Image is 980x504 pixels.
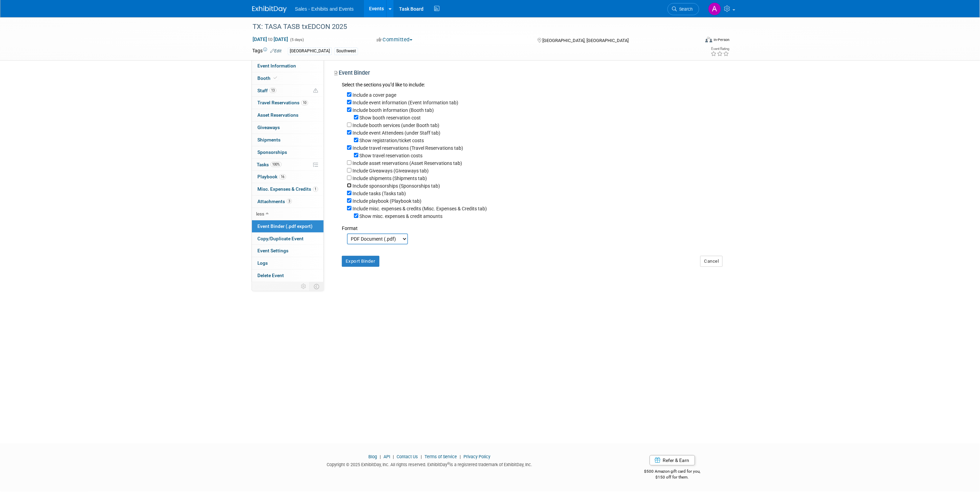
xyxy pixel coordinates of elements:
span: 1 [313,187,318,192]
label: Include misc. expenses & credits (Misc. Expenses & Credits tab) [353,206,487,211]
span: Search [677,7,693,12]
span: Giveaways [257,125,280,130]
a: Delete Event [252,270,324,282]
a: Playbook16 [252,171,324,183]
a: Contact Us [397,454,418,459]
button: Committed [374,36,415,43]
div: In-Person [713,37,729,42]
span: | [378,454,382,459]
span: Booth [257,75,278,81]
span: to [267,36,274,42]
label: Show travel reservation costs [359,153,422,158]
div: $500 Amazon gift card for you, [617,464,728,480]
span: Sponsorships [257,149,287,155]
a: Event Information [252,60,324,72]
a: Terms of Service [425,454,457,459]
td: Tags [252,47,282,55]
sup: ® [447,462,450,465]
span: | [458,454,462,459]
a: Refer & Earn [650,455,695,465]
button: Cancel [700,256,723,267]
div: Event Format [659,36,729,46]
span: 13 [269,88,276,93]
div: $150 off for them. [617,474,728,480]
a: API [384,454,390,459]
a: Asset Reservations [252,109,324,121]
label: Include sponsorships (Sponsorships tab) [353,183,440,189]
label: Include playbook (Playbook tab) [353,198,421,204]
div: Event Binder [334,69,723,79]
label: Show misc. expenses & credit amounts [359,213,442,219]
span: 3 [287,199,292,204]
label: Include event information (Event Information tab) [353,100,458,105]
span: Tasks [257,162,282,167]
span: Logs [257,260,268,266]
a: Privacy Policy [463,454,490,459]
a: Giveaways [252,122,324,134]
span: Sales - Exhibits and Events [295,6,354,12]
button: Export Binder [342,256,379,267]
a: Logs [252,257,324,269]
span: Event Information [257,63,296,69]
span: [DATE] [DATE] [252,36,288,42]
img: ExhibitDay [252,6,287,13]
a: Tasks100% [252,159,324,171]
img: Format-Inperson.png [705,37,712,42]
a: Staff13 [252,85,324,97]
span: 10 [301,100,308,105]
a: Blog [368,454,377,459]
a: less [252,208,324,220]
img: Albert Martinez [708,2,721,15]
span: Event Binder (.pdf export) [257,223,313,229]
i: Booth reservation complete [274,76,277,80]
span: 16 [279,174,286,179]
label: Include asset reservations (Asset Reservations tab) [353,160,462,166]
label: Include a cover page [353,92,396,98]
a: Search [667,3,699,15]
label: Show registration/ticket costs [359,138,424,143]
td: Personalize Event Tab Strip [298,282,310,291]
div: Select the sections you''d like to include: [342,81,723,89]
span: Potential Scheduling Conflict -- at least one attendee is tagged in another overlapping event. [313,88,318,94]
a: Event Binder (.pdf export) [252,220,324,232]
span: Playbook [257,174,286,179]
span: (5 days) [289,38,304,42]
a: Sponsorships [252,146,324,158]
label: Include booth information (Booth tab) [353,107,434,113]
span: Copy/Duplicate Event [257,236,304,241]
span: | [419,454,423,459]
span: [GEOGRAPHIC_DATA], [GEOGRAPHIC_DATA] [542,38,629,43]
span: Delete Event [257,273,284,278]
a: Shipments [252,134,324,146]
span: 100% [270,162,282,167]
a: Misc. Expenses & Credits1 [252,183,324,195]
a: Travel Reservations10 [252,97,324,109]
a: Edit [270,49,282,53]
span: Travel Reservations [257,100,308,105]
span: Misc. Expenses & Credits [257,186,318,192]
label: Include Giveaways (Giveaways tab) [353,168,429,174]
span: less [256,211,264,217]
label: Include travel reservations (Travel Reservations tab) [353,145,463,151]
a: Booth [252,72,324,84]
div: Format [342,220,723,232]
span: Attachments [257,199,292,204]
label: Include tasks (Tasks tab) [353,191,406,196]
label: Show booth reservation cost [359,115,421,120]
td: Toggle Event Tabs [310,282,324,291]
div: Copyright © 2025 ExhibitDay, Inc. All rights reserved. ExhibitDay is a registered trademark of Ex... [252,460,606,468]
span: Staff [257,88,276,93]
span: Event Settings [257,248,288,253]
div: [GEOGRAPHIC_DATA] [288,48,332,55]
div: Event Rating [711,47,729,51]
div: TX: TASA TASB txEDCON 2025 [250,21,689,33]
label: Include event Attendees (under Staff tab) [353,130,440,136]
span: | [391,454,396,459]
label: Include shipments (Shipments tab) [353,176,427,181]
span: Asset Reservations [257,112,298,118]
a: Attachments3 [252,196,324,208]
span: Shipments [257,137,280,143]
a: Event Settings [252,245,324,257]
div: Southwest [334,48,358,55]
a: Copy/Duplicate Event [252,233,324,245]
